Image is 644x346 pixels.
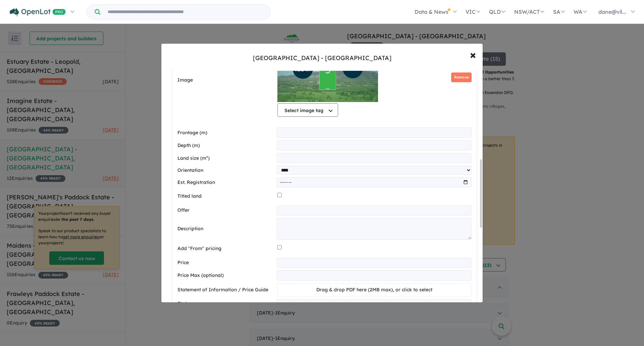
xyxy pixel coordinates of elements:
label: Frontage (m) [177,129,274,137]
label: Land size (m²) [177,154,274,162]
label: Price [177,259,274,267]
label: Add "From" pricing [177,245,275,253]
label: Price Max (optional) [177,271,274,280]
label: Orientation [177,166,274,175]
span: × [470,47,476,62]
label: Titled land [177,192,275,200]
label: Status [177,300,274,308]
label: Depth (m) [177,142,274,150]
label: Image [177,76,275,84]
span: Drag & drop PDF here (2MB max), or click to select [316,287,432,293]
label: Offer [177,206,274,214]
input: Try estate name, suburb, builder or developer [102,5,269,19]
button: Remove [451,72,472,82]
label: Statement of Information / Price Guide [177,286,275,294]
img: Openlot PRO Logo White [10,8,66,16]
label: Est. Registration [177,179,274,187]
span: dane@vil... [598,8,626,15]
label: Description [177,225,274,233]
div: [GEOGRAPHIC_DATA] - [GEOGRAPHIC_DATA] [253,54,391,62]
button: Select image tag [277,103,338,117]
